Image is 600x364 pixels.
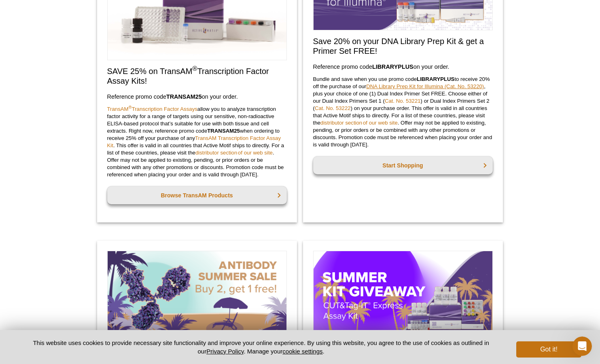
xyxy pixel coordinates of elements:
[107,106,287,178] p: allow you to analyze transcription factor activity for a range of targets using our sensitive, no...
[107,251,287,341] img: Save on Antibodies
[313,157,493,174] a: Start Shopping
[129,104,132,109] sup: ®
[313,36,493,56] h2: Save 20% on your DNA Library Prep Kit & get a Primer Set FREE!
[516,341,581,358] button: Got it!
[107,92,287,102] h3: Reference promo code on your order.
[313,251,493,341] img: CUT&Tag-IT Express Giveaway
[372,63,413,70] strong: LIBRARYPLUS
[192,65,197,72] sup: ®
[366,83,484,89] a: DNA Library Prep Kit for Illumina (Cat. No. 53220)
[417,76,454,82] strong: LIBRARYPLUS
[315,105,351,111] a: Cat. No. 53222
[572,336,592,356] iframe: Intercom live chat
[166,93,202,100] strong: TRANSAM25
[385,98,421,104] a: Cat. No. 53221
[313,62,493,72] h3: Reference promo code on your order.
[19,339,503,356] p: This website uses cookies to provide necessary site functionality and improve your online experie...
[207,128,240,134] strong: TRANSAM25
[107,186,287,204] a: Browse TransAM Products
[107,135,281,148] a: TransAM Transcription Factor Assay Kit
[320,120,398,126] a: distributor section of our web site
[282,348,322,355] button: cookie settings
[195,150,273,156] a: distributor section of our web site
[107,66,287,86] h2: SAVE 25% on TransAM Transcription Factor Assay Kits!
[313,76,493,148] p: Bundle and save when you use promo code to receive 20% off the purchase of our , plus your choice...
[206,348,244,355] a: Privacy Policy
[107,106,197,112] a: TransAM®Transcription Factor Assays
